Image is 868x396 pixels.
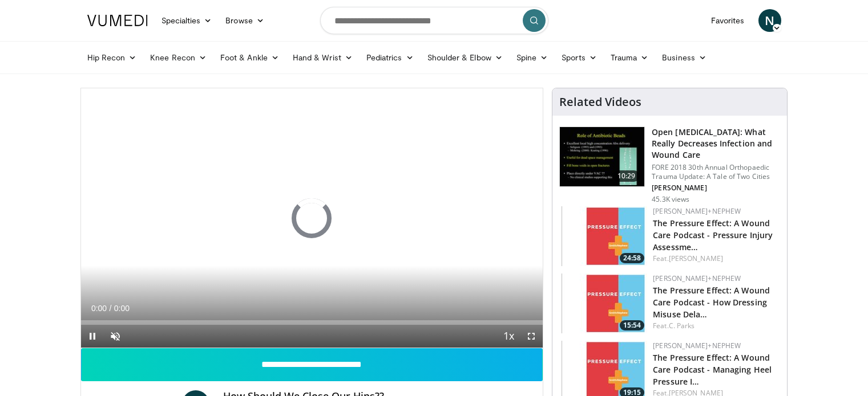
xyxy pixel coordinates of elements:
button: Pause [81,325,104,348]
a: Favorites [704,9,752,32]
div: Feat. [653,321,778,331]
a: The Pressure Effect: A Wound Care Podcast - Pressure Injury Assessme… [653,218,773,252]
button: Unmute [104,325,127,348]
a: Pediatrics [360,46,421,69]
a: Hip Recon [80,46,144,69]
a: [PERSON_NAME]+Nephew [653,206,741,216]
span: / [110,304,112,313]
span: 15:54 [620,320,644,330]
video-js: Video Player [81,88,543,348]
a: Business [655,46,713,69]
img: 2a658e12-bd38-46e9-9f21-8239cc81ed40.150x105_q85_crop-smart_upscale.jpg [562,206,647,266]
a: C. Parks [669,321,695,330]
a: 10:29 Open [MEDICAL_DATA]: What Really Decreases Infection and Wound Care FORE 2018 30th Annual O... [559,126,780,204]
a: Spine [510,46,555,69]
a: [PERSON_NAME]+Nephew [653,341,741,350]
a: Trauma [604,46,656,69]
a: The Pressure Effect: A Wound Care Podcast - Managing Heel Pressure I… [653,352,772,387]
span: 0:00 [114,304,130,313]
a: Shoulder & Elbow [421,46,510,69]
a: Foot & Ankle [213,46,286,69]
p: FORE 2018 30th Annual Orthopaedic Trauma Update: A Tale of Two Cities [652,163,780,181]
h4: Related Videos [559,95,641,109]
img: 61e02083-5525-4adc-9284-c4ef5d0bd3c4.150x105_q85_crop-smart_upscale.jpg [562,273,647,333]
a: Specialties [155,9,219,32]
a: 15:54 [562,273,647,333]
a: Sports [555,46,604,69]
a: [PERSON_NAME] [669,254,723,263]
span: 24:58 [620,253,644,263]
img: VuMedi Logo [87,15,148,26]
a: The Pressure Effect: A Wound Care Podcast - How Dressing Misuse Dela… [653,285,770,320]
div: Progress Bar [81,320,543,325]
a: [PERSON_NAME]+Nephew [653,273,741,283]
a: Browse [219,9,271,32]
a: Hand & Wrist [286,46,360,69]
input: Search topics, interventions [320,7,548,34]
a: N [758,9,781,32]
p: 45.3K views [652,195,689,204]
h3: Open [MEDICAL_DATA]: What Really Decreases Infection and Wound Care [652,126,780,161]
a: 24:58 [562,206,647,266]
span: 10:29 [613,170,640,182]
div: Feat. [653,254,778,264]
button: Fullscreen [520,325,543,348]
img: ded7be61-cdd8-40fc-98a3-de551fea390e.150x105_q85_crop-smart_upscale.jpg [560,127,644,186]
button: Playback Rate [497,325,520,348]
a: Knee Recon [143,46,213,69]
span: 0:00 [91,304,107,313]
p: [PERSON_NAME] [652,183,780,193]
